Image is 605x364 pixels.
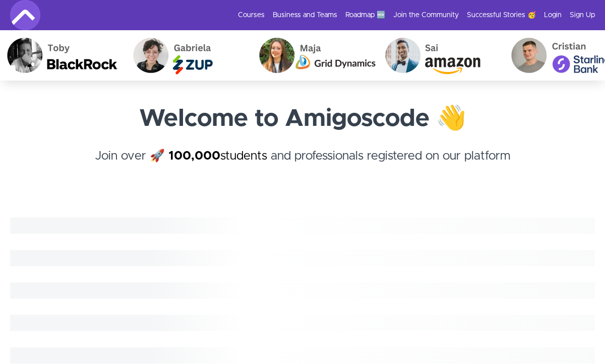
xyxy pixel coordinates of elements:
strong: 100,000 [168,150,220,162]
a: Join the Community [393,10,459,20]
a: Sign Up [570,10,595,20]
h4: Join over 🚀 and professionals registered on our platform [10,147,595,183]
a: Business and Teams [273,10,337,20]
a: Roadmap 🆕 [345,10,385,20]
strong: Welcome to Amigoscode 👋 [139,107,466,131]
a: Courses [238,10,265,20]
a: Successful Stories 🥳 [467,10,536,20]
a: 100,000students [168,150,267,162]
img: Maja [251,30,377,81]
img: Sai [377,30,503,81]
a: Login [544,10,562,20]
img: Gabriela [125,30,251,81]
svg: Loading [10,217,595,363]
